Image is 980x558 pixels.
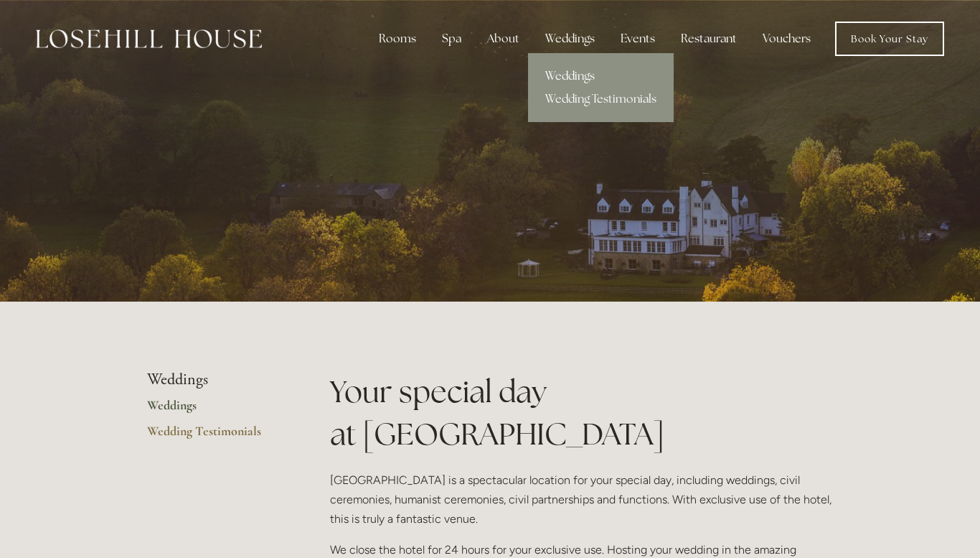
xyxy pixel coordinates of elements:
a: Wedding Testimonials [528,88,674,111]
a: Weddings [147,397,284,423]
a: Book Your Stay [835,22,944,56]
a: Wedding Testimonials [147,423,284,449]
div: Weddings [534,24,606,53]
p: [GEOGRAPHIC_DATA] is a spectacular location for your special day, including weddings, civil cerem... [330,470,833,529]
h1: Your special day at [GEOGRAPHIC_DATA] [330,371,833,455]
div: Spa [430,24,473,53]
div: Rooms [367,24,428,53]
div: About [476,24,531,53]
li: Weddings [147,371,284,389]
a: Vouchers [751,24,822,53]
div: Events [609,24,666,53]
div: Restaurant [669,24,748,53]
img: Losehill House [36,29,262,48]
a: Weddings [528,65,674,88]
